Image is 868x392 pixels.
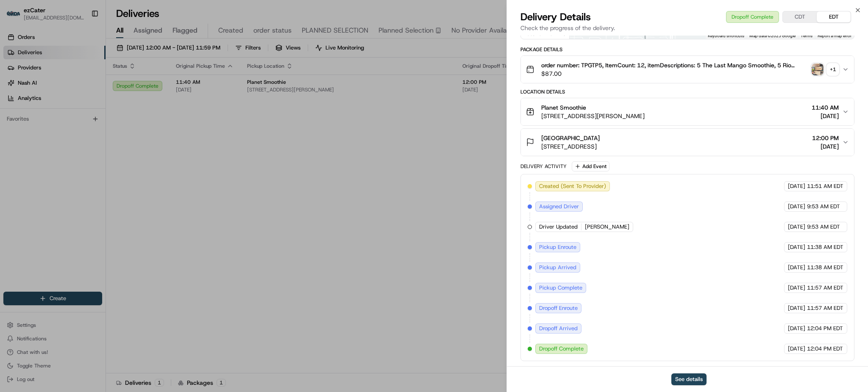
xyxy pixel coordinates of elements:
a: 💻API Documentation [68,119,139,135]
span: Pickup Complete [539,284,582,292]
div: + 1 [827,63,839,75]
span: [PERSON_NAME] [585,223,629,231]
span: order number: TPGTP5, ItemCount: 12, itemDescriptions: 5 The Last Mango Smoothie, 5 Rio [PERSON_N... [541,61,808,69]
span: Knowledge Base [17,123,65,131]
img: Nash [8,8,25,25]
button: See details [671,373,707,385]
span: [DATE] [788,304,805,312]
span: [DATE] [788,284,805,292]
img: photo_proof_of_pickup image [812,63,823,75]
button: CDT [783,11,817,22]
button: order number: TPGTP5, ItemCount: 12, itemDescriptions: 5 The Last Mango Smoothie, 5 Rio [PERSON_N... [521,56,854,83]
span: Dropoff Enroute [539,304,578,312]
button: [GEOGRAPHIC_DATA][STREET_ADDRESS]12:00 PM[DATE] [521,129,854,156]
span: 9:53 AM EDT [807,203,840,210]
div: We're available if you need us! [29,89,107,96]
span: [DATE] [788,182,805,190]
span: 11:57 AM EDT [807,304,843,312]
p: Check the progress of the delivery. [520,24,854,32]
div: Start new chat [29,81,139,89]
span: 11:51 AM EDT [807,182,843,190]
div: 📗 [8,124,15,130]
div: Package Details [520,46,854,53]
button: photo_proof_of_pickup image+1 [812,63,839,75]
span: 11:40 AM [812,103,839,112]
p: Welcome 👋 [8,34,154,47]
span: [DATE] [788,243,805,251]
span: Assigned Driver [539,203,579,210]
button: Planet Smoothie[STREET_ADDRESS][PERSON_NAME]11:40 AM[DATE] [521,98,854,125]
span: [DATE] [788,325,805,332]
span: 9:53 AM EDT [807,223,840,231]
span: [STREET_ADDRESS][PERSON_NAME] [541,112,645,120]
a: Powered byPylon [60,143,103,150]
span: [GEOGRAPHIC_DATA] [541,134,600,142]
a: Terms (opens in new tab) [801,33,812,38]
button: Start new chat [144,83,154,94]
a: Report a map error [818,33,851,38]
span: 12:04 PM EDT [807,325,843,332]
span: API Documentation [80,123,136,131]
span: Pylon [84,144,103,150]
span: Delivery Details [520,10,591,24]
span: 12:00 PM [812,134,839,142]
input: Clear [22,55,140,63]
div: 💻 [72,124,78,130]
div: Location Details [520,88,854,95]
span: [DATE] [788,203,805,210]
span: 11:57 AM EDT [807,284,843,292]
span: 11:38 AM EDT [807,243,843,251]
img: 1736555255976-a54dd68f-1ca7-489b-9aae-adbdc363a1c4 [8,81,24,96]
span: 12:04 PM EDT [807,345,843,353]
span: [DATE] [788,264,805,271]
a: 📗Knowledge Base [5,119,68,135]
span: Dropoff Complete [539,345,584,353]
button: EDT [817,11,851,22]
span: [DATE] [812,142,839,151]
div: Delivery Activity [520,163,567,170]
span: Driver Updated [539,223,578,231]
span: [DATE] [812,112,839,120]
span: Created (Sent To Provider) [539,182,606,190]
span: Dropoff Arrived [539,325,578,332]
span: [STREET_ADDRESS] [541,142,600,151]
span: [DATE] [788,345,805,353]
span: $87.00 [541,69,808,78]
span: Pickup Enroute [539,243,576,251]
span: 11:38 AM EDT [807,264,843,271]
span: Planet Smoothie [541,103,586,112]
span: Map data ©2025 Google [749,33,796,38]
button: Keyboard shortcuts [708,33,744,39]
span: Pickup Arrived [539,264,576,271]
button: Add Event [572,161,609,171]
span: [DATE] [788,223,805,231]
